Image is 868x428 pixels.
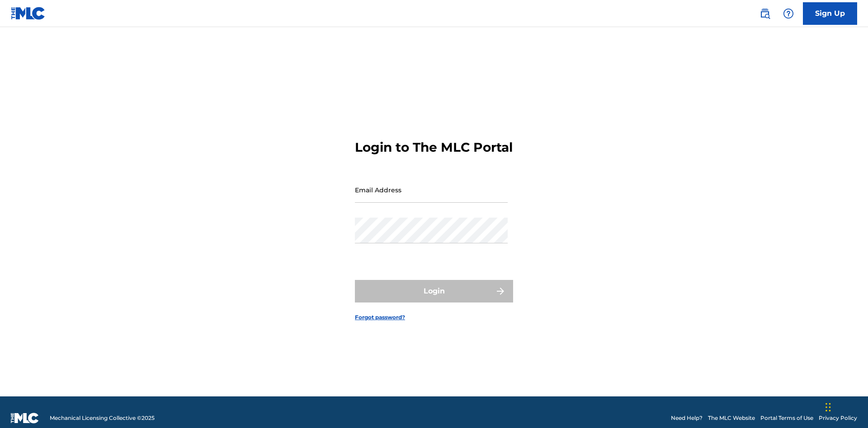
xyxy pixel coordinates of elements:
a: Need Help? [671,414,703,422]
img: logo [11,413,39,423]
h3: Login to The MLC Portal [355,140,513,155]
div: Drag [826,394,831,421]
a: Sign Up [803,2,857,25]
img: help [783,8,794,19]
iframe: Chat Widget [823,385,868,428]
a: Public Search [756,5,774,23]
img: MLC Logo [11,7,46,20]
span: Mechanical Licensing Collective © 2025 [50,414,155,422]
a: Privacy Policy [819,414,857,422]
a: The MLC Website [708,414,755,422]
img: search [759,8,770,19]
a: Portal Terms of Use [760,414,813,422]
div: Help [779,5,797,23]
a: Forgot password? [355,313,405,321]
